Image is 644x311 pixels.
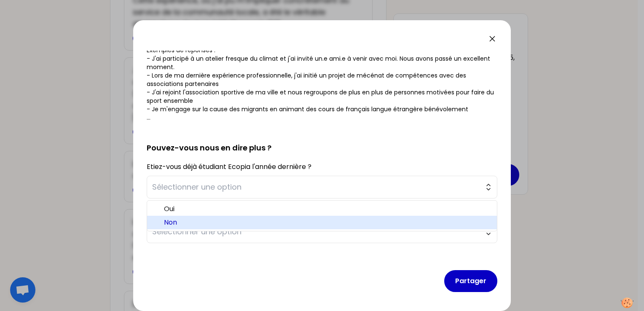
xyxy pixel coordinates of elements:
[164,217,490,228] span: Non
[444,270,497,292] button: Partager
[152,181,480,193] span: Sélectionner une option
[147,129,497,154] h2: Pouvez-vous nous en dire plus ?
[147,176,497,198] button: Sélectionner une option
[147,200,497,231] ul: Sélectionner une option
[147,220,497,243] button: Sélectionner une option
[164,204,490,214] span: Oui
[147,162,311,172] label: Etiez-vous déjà étudiant Ecopia l'année dernière ?
[147,29,497,122] p: N'hésitez pas à réfléchir par exemple sur vos motivations pour étudier en RSE/QSE et aux causes q...
[152,226,480,238] span: Sélectionner une option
